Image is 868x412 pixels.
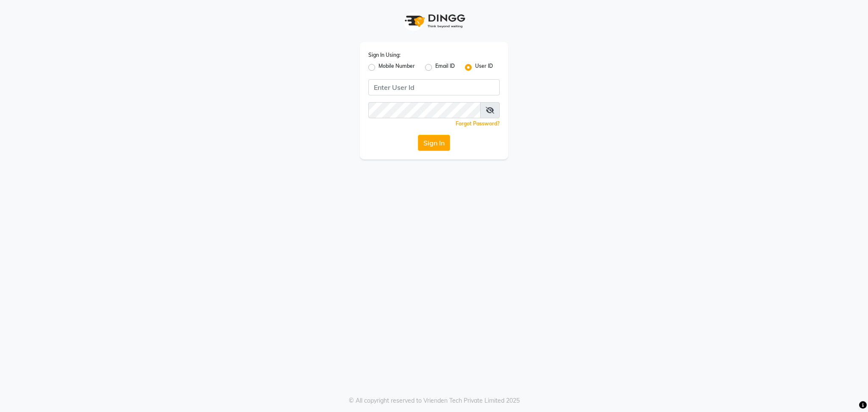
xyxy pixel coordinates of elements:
[368,79,500,95] input: Username
[456,120,500,127] a: Forgot Password?
[418,135,450,151] button: Sign In
[368,102,481,118] input: Username
[400,8,468,33] img: logo1.svg
[378,62,415,72] label: Mobile Number
[368,51,401,59] label: Sign In Using:
[435,62,455,72] label: Email ID
[475,62,493,72] label: User ID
